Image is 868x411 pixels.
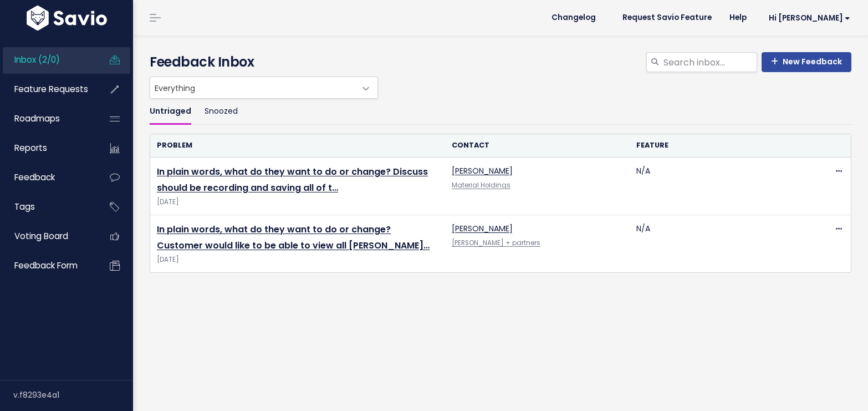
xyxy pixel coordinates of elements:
span: Everything [150,77,378,99]
a: Snoozed [205,99,238,125]
a: Tags [3,194,92,220]
td: N/A [630,158,814,215]
span: Inbox (2/0) [14,54,60,65]
span: Everything [150,77,355,98]
a: In plain words, what do they want to do or change? Discuss should be recording and saving all of t… [157,165,428,194]
span: Hi [PERSON_NAME] [769,14,850,22]
a: [PERSON_NAME] [452,223,513,234]
a: Help [721,9,755,26]
h4: Feedback Inbox [150,52,851,72]
a: Inbox (2/0) [3,47,92,73]
ul: Filter feature requests [150,99,851,125]
a: New Feedback [762,52,851,72]
a: In plain words, what do they want to do or change? Customer would like to be able to view all [PE... [157,223,430,252]
td: N/A [630,215,814,273]
span: Feedback form [14,260,78,271]
span: Changelog [552,14,596,22]
a: [PERSON_NAME] + partners [452,239,540,247]
a: Roadmaps [3,106,92,131]
a: Feedback form [3,253,92,278]
span: Voting Board [14,230,68,242]
span: [DATE] [157,196,438,208]
input: Search inbox... [662,52,757,72]
span: Roadmaps [14,113,60,124]
th: Problem [150,134,445,157]
a: Feature Requests [3,77,92,102]
a: Hi [PERSON_NAME] [755,9,859,27]
th: Feature [630,134,814,157]
span: Feedback [14,171,55,183]
a: Voting Board [3,224,92,249]
a: Untriaged [150,99,191,125]
a: Reports [3,135,92,161]
span: Feature Requests [14,83,88,95]
span: Reports [14,142,47,154]
img: logo-white.9d6f32f41409.svg [24,6,110,31]
a: [PERSON_NAME] [452,165,513,176]
span: Tags [14,201,35,212]
th: Contact [445,134,630,157]
a: Material Holdings [452,181,510,190]
a: Feedback [3,165,92,190]
div: v.f8293e4a1 [13,380,133,409]
a: Request Savio Feature [614,9,721,26]
span: [DATE] [157,254,438,266]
